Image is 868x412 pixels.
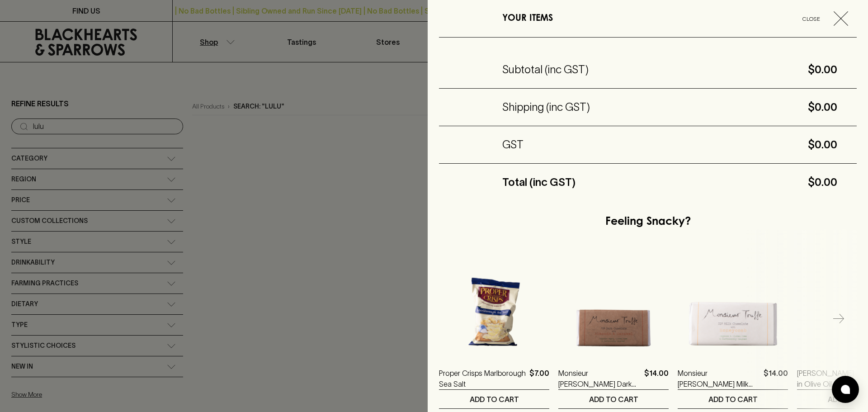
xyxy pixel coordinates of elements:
img: bubble-icon [841,385,850,394]
button: ADD TO CART [678,390,788,408]
a: Monsieur [PERSON_NAME] Milk Chocolate With Honeycomb Bar [678,368,760,389]
h6: YOUR ITEMS [502,11,553,26]
img: Proper Crisps Marlborough Sea Salt [439,249,549,359]
h5: GST [502,137,524,152]
h5: Shipping (inc GST) [502,100,590,114]
p: $14.00 [764,368,788,389]
img: Monsieur Truffe Milk Chocolate With Honeycomb Bar [678,249,788,359]
p: $14.00 [644,368,669,389]
a: Monsieur [PERSON_NAME] Dark Chocolate with Almonds & Caramel [558,368,641,389]
img: Monsieur Truffe Dark Chocolate with Almonds & Caramel [558,249,669,359]
h5: Subtotal (inc GST) [502,62,589,77]
h5: $0.00 [576,175,837,189]
a: Proper Crisps Marlborough Sea Salt [439,368,526,389]
h5: $0.00 [590,100,837,114]
p: ADD TO CART [589,394,638,405]
h5: $0.00 [589,62,837,77]
h5: $0.00 [524,137,837,152]
button: ADD TO CART [558,390,669,408]
button: Close [793,11,855,26]
button: ADD TO CART [439,390,549,408]
p: $7.00 [529,368,549,389]
span: Close [793,14,830,24]
h5: Total (inc GST) [502,175,576,189]
p: ADD TO CART [470,394,519,405]
h5: Feeling Snacky? [605,215,691,229]
p: ADD TO CART [708,394,758,405]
